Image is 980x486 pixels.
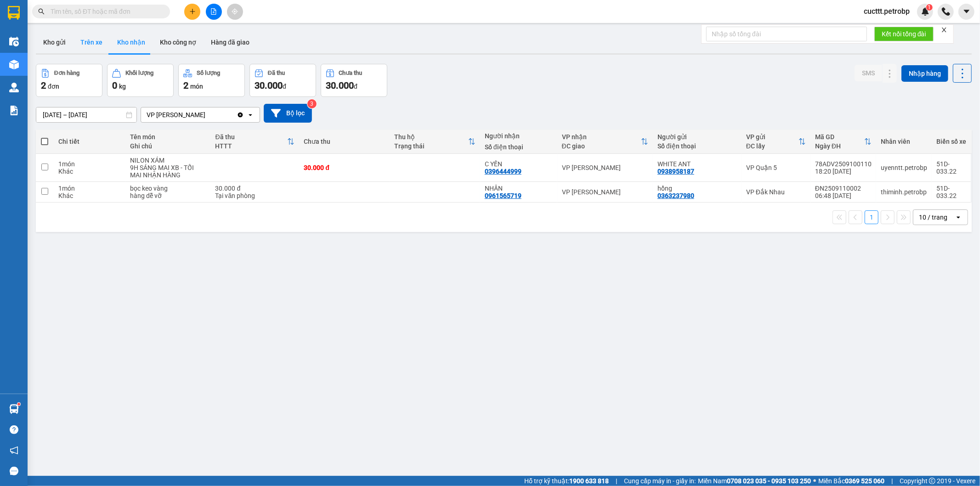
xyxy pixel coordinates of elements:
div: Khối lượng [125,70,153,76]
th: Toggle SortBy [810,130,876,154]
div: Số điện thoại [485,143,553,151]
span: question-circle [10,425,18,434]
span: search [38,8,45,15]
svg: open [247,111,254,119]
strong: 0708 023 035 - 0935 103 250 [727,477,811,485]
button: Hàng đã giao [204,31,257,53]
div: ĐC lấy [746,142,799,150]
span: 0 [112,80,117,91]
input: Select a date range. [36,107,136,122]
span: close [941,27,947,33]
span: cucttt.petrobp [856,6,917,17]
div: Nhân viên [881,138,927,145]
div: 9H SÁNG MAI XB - TỐI MAI NHẬN HÀNG [130,164,206,179]
div: 30.000 đ [304,164,385,171]
span: 1 [928,4,931,11]
div: VP [PERSON_NAME] [147,110,205,119]
div: Khác [58,168,121,175]
div: VP Quận 5 [746,164,806,171]
th: Toggle SortBy [742,130,810,154]
button: Số lượng2món [178,64,245,97]
div: VP gửi [746,133,799,141]
span: 2 [41,80,46,91]
div: NHÂN [485,185,553,192]
strong: 0369 525 060 [845,477,884,485]
div: uyenntt.petrobp [881,164,927,171]
button: 1 [865,210,878,224]
img: warehouse-icon [9,83,19,92]
div: WHITE ANT [657,160,737,168]
div: VP [PERSON_NAME] [562,164,648,171]
span: kg [119,83,126,90]
div: 30.000 đ [215,185,295,192]
div: Ngày ĐH [815,142,864,150]
div: 0938958187 [657,168,694,175]
div: 1 món [58,185,121,192]
span: Miền Bắc [818,476,884,486]
span: 30.000 [255,80,283,91]
span: Hỗ trợ kỹ thuật: [524,476,609,486]
button: Bộ lọc [264,104,312,123]
div: Chưa thu [304,138,385,145]
img: warehouse-icon [9,37,19,46]
span: caret-down [963,7,971,16]
div: Người gửi [657,133,737,141]
button: Kho nhận [110,31,153,53]
button: plus [184,4,200,20]
span: Miền Nam [698,476,811,486]
span: đơn [48,83,59,90]
span: ⚪️ [813,479,816,483]
button: SMS [855,65,882,81]
span: notification [10,446,18,455]
div: Đã thu [215,133,287,141]
div: NILON XÁM [130,157,206,164]
input: Nhập số tổng đài [706,27,867,41]
div: VP Đắk Nhau [746,188,806,196]
div: 18:20 [DATE] [815,168,872,175]
input: Selected VP Đức Liễu. [206,110,207,119]
button: Đơn hàng2đơn [36,64,102,97]
button: Nhập hàng [901,65,948,82]
div: Thu hộ [394,133,468,141]
div: thiminh.petrobp [881,188,927,196]
button: caret-down [958,4,974,20]
span: Kết nối tổng đài [882,29,926,39]
span: file-add [210,8,217,15]
button: aim [227,4,243,20]
svg: open [955,214,962,221]
span: | [616,476,617,486]
img: icon-new-feature [921,7,929,16]
div: 78ADV2509100110 [815,160,872,168]
div: Trạng thái [394,142,468,150]
div: 0961565719 [485,192,521,199]
div: Khác [58,192,121,199]
sup: 1 [17,403,20,406]
img: logo-vxr [8,6,20,20]
img: solution-icon [9,106,19,115]
div: Chi tiết [58,138,121,145]
div: Đã thu [268,70,285,76]
div: hàng dễ vỡ [130,192,206,199]
button: file-add [206,4,222,20]
div: 51D-033.22 [936,185,966,199]
div: Số điện thoại [657,142,737,150]
div: bọc keo vàng [130,185,206,192]
button: Đã thu30.000đ [249,64,316,97]
span: message [10,467,18,475]
button: Khối lượng0kg [107,64,174,97]
strong: 1900 633 818 [569,477,609,485]
span: đ [283,83,286,90]
sup: 3 [307,99,317,108]
div: Mã GD [815,133,864,141]
div: Tên món [130,133,206,141]
button: Chưa thu30.000đ [321,64,387,97]
button: Kho công nợ [153,31,204,53]
div: ĐC giao [562,142,641,150]
img: warehouse-icon [9,404,19,414]
span: copyright [929,478,935,484]
div: 0396444999 [485,168,521,175]
span: 2 [183,80,188,91]
span: đ [354,83,357,90]
div: HTTT [215,142,287,150]
svg: Clear value [237,111,244,119]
